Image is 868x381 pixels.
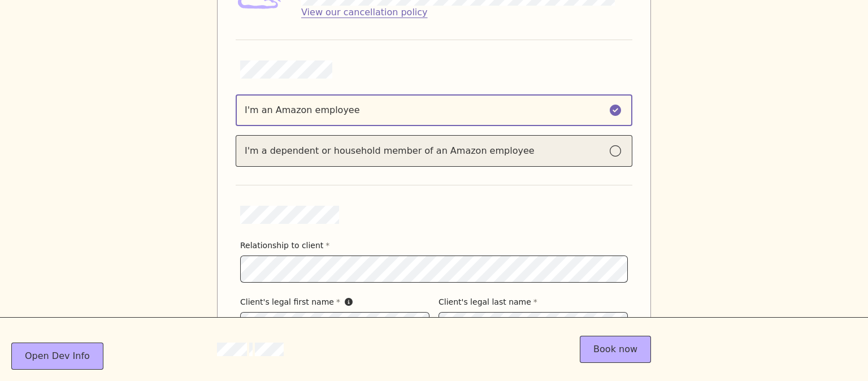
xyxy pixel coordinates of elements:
[11,343,103,370] button: Open Dev Info
[580,336,651,363] button: Book now
[245,103,360,117] div: I'm an Amazon employee
[240,256,628,283] button: open menu
[240,296,340,308] label: Client's legal first name
[439,296,537,308] label: Client's legal last name
[236,94,632,167] div: Amazon benefits
[240,240,329,251] label: Relationship to client
[301,6,428,21] button: View our cancellation policy
[245,144,535,158] div: I'm a dependent or household member of an Amazon employee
